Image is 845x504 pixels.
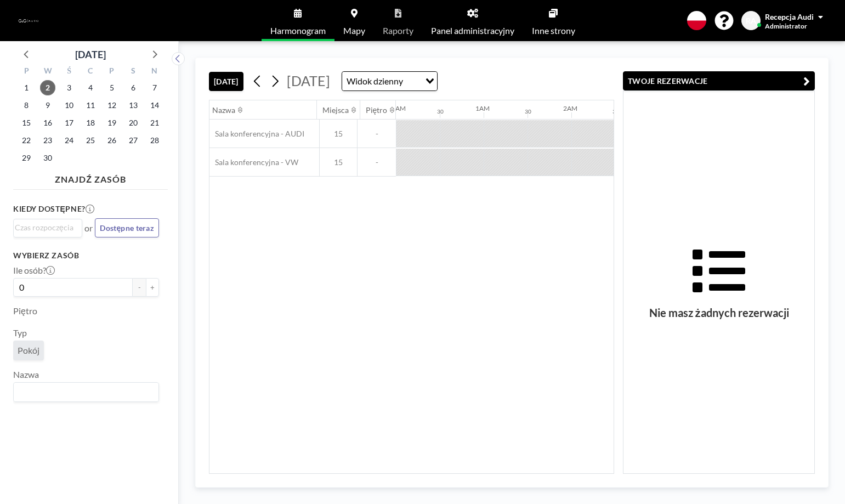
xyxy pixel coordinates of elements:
[525,108,531,115] div: 30
[437,108,444,115] div: 30
[19,133,34,148] span: poniedziałek, 22 września 2025
[16,65,37,79] div: P
[146,278,159,297] button: +
[406,74,419,88] input: Search for option
[100,223,154,233] span: Dostępne teraz
[13,169,168,185] h4: ZNAJDŹ ZASÓB
[144,65,165,79] div: N
[40,80,55,95] span: wtorek, 2 września 2025
[147,133,162,148] span: niedziela, 28 września 2025
[133,278,146,297] button: -
[18,10,39,32] img: organization-logo
[19,98,34,113] span: poniedziałek, 8 września 2025
[83,115,98,131] span: czwartek, 18 września 2025
[765,12,814,21] span: Recepcja Audi
[623,71,815,90] button: TWOJE REZERWACJE
[270,26,326,35] span: Harmonogram
[61,115,77,131] span: środa, 17 września 2025
[431,26,514,35] span: Panel administracyjny
[15,222,76,234] input: Search for option
[209,129,304,139] span: Sala konferencyjna - AUDI
[40,150,55,166] span: wtorek, 30 września 2025
[104,115,120,131] span: piątek, 19 września 2025
[14,219,82,236] div: Search for option
[37,65,59,79] div: W
[84,223,93,234] span: or
[104,98,120,113] span: piątek, 12 września 2025
[126,133,141,148] span: sobota, 27 września 2025
[40,133,55,148] span: wtorek, 23 września 2025
[18,345,39,356] span: Pokój
[13,265,55,276] label: Ile osób?
[320,129,357,139] span: 15
[358,157,396,167] span: -
[322,105,349,115] div: Miejsca
[13,305,37,316] label: Piętro
[61,133,77,148] span: środa, 24 września 2025
[613,108,619,115] div: 30
[126,115,141,131] span: sobota, 20 września 2025
[342,72,437,90] div: Search for option
[19,150,34,166] span: poniedziałek, 29 września 2025
[344,74,405,88] span: Widok dzienny
[126,80,141,95] span: sobota, 6 września 2025
[15,385,152,399] input: Search for option
[765,22,807,30] span: Administrator
[623,306,814,320] h3: Nie masz żadnych rezerwacji
[563,104,577,112] div: 2AM
[101,65,122,79] div: P
[212,105,235,115] div: Nazwa
[13,327,27,338] label: Typ
[104,80,120,95] span: piątek, 5 września 2025
[19,115,34,131] span: poniedziałek, 15 września 2025
[83,133,98,148] span: czwartek, 25 września 2025
[59,65,80,79] div: Ś
[287,72,330,89] span: [DATE]
[95,218,159,237] button: Dostępne teraz
[14,383,158,401] div: Search for option
[475,104,490,112] div: 1AM
[532,26,575,35] span: Inne strony
[126,98,141,113] span: sobota, 13 września 2025
[19,80,34,95] span: poniedziałek, 1 września 2025
[83,80,98,95] span: czwartek, 4 września 2025
[104,133,120,148] span: piątek, 26 września 2025
[320,157,357,167] span: 15
[746,16,756,26] span: RA
[83,98,98,113] span: czwartek, 11 września 2025
[13,251,159,261] h3: Wybierz zasób
[147,115,162,131] span: niedziela, 21 września 2025
[61,98,77,113] span: środa, 10 września 2025
[13,369,39,380] label: Nazwa
[366,105,388,115] div: Piętro
[40,98,55,113] span: wtorek, 9 września 2025
[383,26,413,35] span: Raporty
[209,157,298,167] span: Sala konferencyjna - VW
[80,65,101,79] div: C
[122,65,144,79] div: S
[209,72,243,91] button: [DATE]
[358,129,396,139] span: -
[40,115,55,131] span: wtorek, 16 września 2025
[147,80,162,95] span: niedziela, 7 września 2025
[147,98,162,113] span: niedziela, 14 września 2025
[61,80,77,95] span: środa, 3 września 2025
[343,26,365,35] span: Mapy
[75,47,106,62] div: [DATE]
